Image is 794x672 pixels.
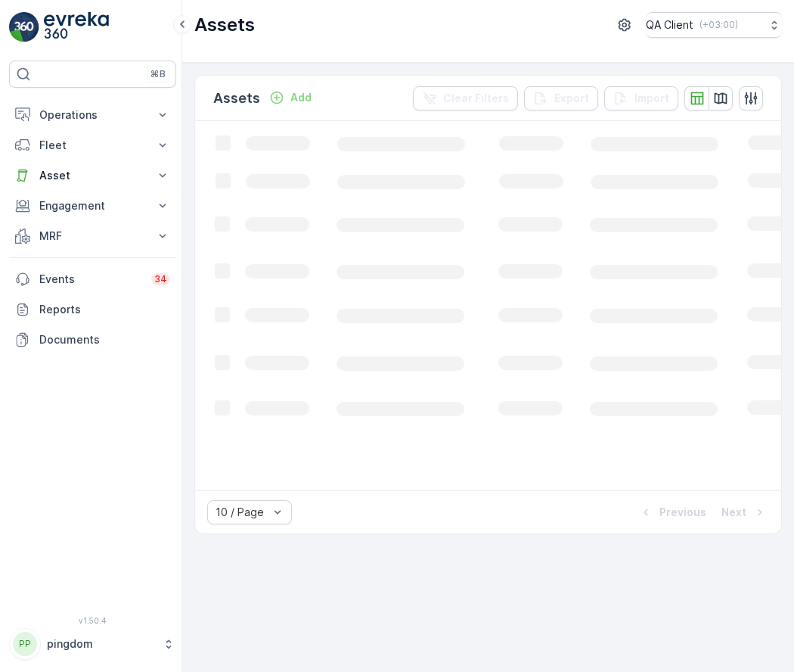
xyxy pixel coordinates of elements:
[39,138,146,153] p: Fleet
[194,13,255,37] p: Assets
[9,221,176,251] button: MRF
[39,272,142,287] p: Events
[646,17,693,33] p: QA Client
[13,632,37,656] div: PP
[39,302,170,317] p: Reports
[720,503,769,521] button: Next
[659,505,706,520] p: Previous
[9,191,176,221] button: Engagement
[39,168,146,183] p: Asset
[646,12,782,38] button: QA Client(+03:00)
[9,12,39,42] img: logo
[263,89,318,107] button: Add
[9,325,176,355] a: Documents
[44,12,109,42] img: logo_light-DOdMpM7g.png
[554,91,589,106] p: Export
[9,264,176,294] a: Events34
[9,628,176,660] button: PPpingdom
[9,100,176,130] button: Operations
[9,616,176,625] span: v 1.50.4
[154,273,167,285] p: 34
[39,229,146,244] p: MRF
[699,19,738,31] p: ( +03:00 )
[47,636,155,652] p: pingdom
[290,90,312,105] p: Add
[9,160,176,191] button: Asset
[634,91,669,106] p: Import
[637,503,708,521] button: Previous
[150,68,166,80] p: ⌘B
[9,294,176,325] a: Reports
[39,107,146,123] p: Operations
[9,130,176,160] button: Fleet
[39,332,170,347] p: Documents
[721,505,746,520] p: Next
[443,91,509,106] p: Clear Filters
[604,86,678,110] button: Import
[39,198,146,213] p: Engagement
[213,88,260,109] p: Assets
[524,86,598,110] button: Export
[413,86,518,110] button: Clear Filters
